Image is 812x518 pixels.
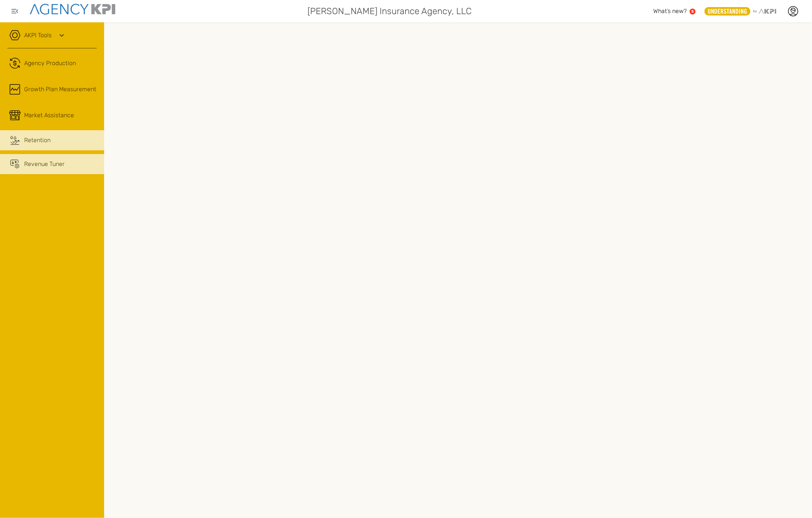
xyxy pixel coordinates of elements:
span: Agency Production [24,59,76,68]
text: 5 [692,9,694,13]
span: Market Assistance [24,111,74,120]
div: Retention [24,136,51,145]
span: What’s new? [653,7,687,15]
span: Revenue Tuner [24,160,65,169]
a: 5 [690,9,696,15]
a: AKPI Tools [24,31,52,40]
span: [PERSON_NAME] Insurance Agency, LLC [308,4,472,18]
img: agencykpi-logo-550x69-2d9e3fa8.png [30,4,115,15]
